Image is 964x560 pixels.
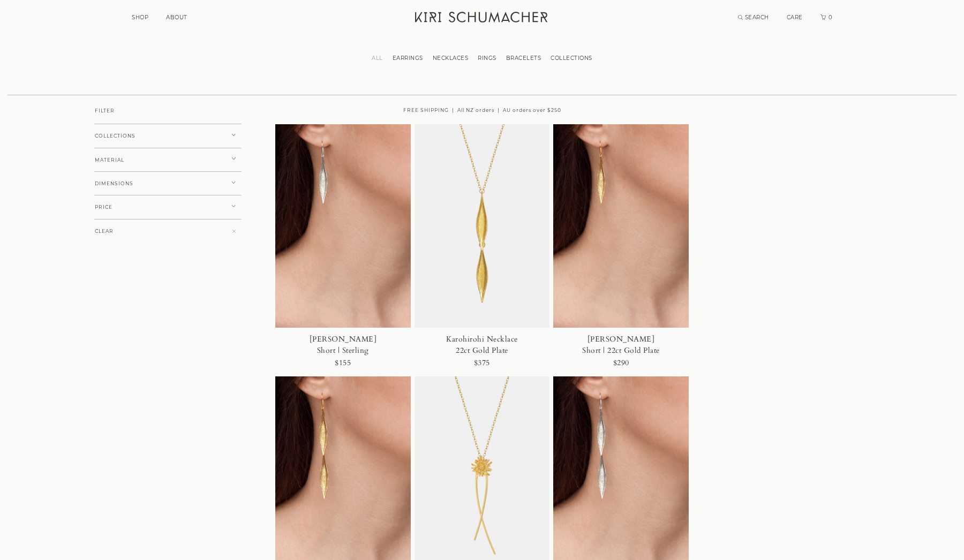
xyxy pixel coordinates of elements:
a: Kiri Schumacher Home [409,5,556,32]
a: Karohirohi Necklace22ct Gold Plate$375 [415,124,550,376]
div: [PERSON_NAME] Short | 22ct Gold Plate [578,334,665,356]
button: PRICE [94,195,242,220]
div: $290 [613,356,629,370]
span: DIMENSIONS [95,181,133,186]
a: SHOP [132,14,148,21]
a: CARE [787,14,803,21]
div: [PERSON_NAME] Short | Sterling [300,334,387,356]
button: CLEAR [94,219,242,244]
button: MATERIAL [94,148,242,172]
a: [PERSON_NAME]Short | 22ct Gold Plate$290 [553,124,689,376]
a: [PERSON_NAME]Short | Sterling$155 [275,124,411,376]
span: 0 [827,14,833,21]
a: Search [738,14,769,21]
div: $375 [474,356,490,370]
span: PRICE [95,205,112,210]
a: COLLECTIONS [546,55,597,62]
div: FREE SHIPPING | All NZ orders | AU orders over $250 [275,94,689,124]
span: SEARCH [745,14,769,21]
button: DIMENSIONS [94,171,242,196]
img: Karohirohi Necklace 22ct Gold Plate [415,124,550,328]
span: CLEAR [95,229,114,234]
a: ABOUT [166,14,187,21]
span: FILTER [95,108,115,113]
a: Cart [820,14,833,21]
a: ALL [367,55,388,62]
span: MATERIAL [95,157,124,163]
div: Karohirohi Necklace 22ct Gold Plate [439,334,525,356]
a: BRACELETS [501,55,546,62]
span: COLLECTIONS [95,133,135,139]
a: RINGS [473,55,501,62]
div: $155 [335,356,351,370]
a: NECKLACES [428,55,473,62]
button: COLLECTIONS [94,124,242,148]
a: EARRINGS [388,55,428,62]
